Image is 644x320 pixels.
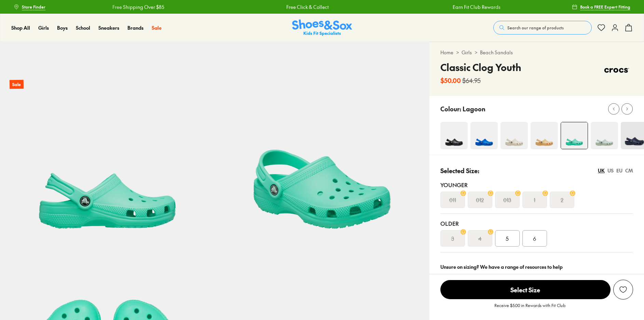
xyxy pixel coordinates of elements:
[451,234,454,242] s: 3
[127,24,143,31] a: Brands
[616,167,622,174] div: EU
[561,196,563,204] s: 2
[600,60,633,81] img: Vendor logo
[501,122,528,149] img: 4-502800_1
[531,122,558,149] img: 4-538782_1
[533,234,536,242] span: 6
[440,122,468,149] img: 4-493676_1
[440,181,633,189] div: Younger
[580,4,630,10] span: Book a FREE Expert Fitting
[57,24,68,31] a: Boys
[10,80,24,89] p: Sale
[98,24,119,31] a: Sneakers
[440,166,479,175] p: Selected Size:
[152,24,162,31] span: Sale
[111,3,163,11] a: Free Shipping Over $85
[76,24,90,31] span: School
[98,24,119,31] span: Sneakers
[613,280,633,300] button: Add to Wishlist
[480,49,513,56] a: Beach Sandals
[452,3,499,11] a: Earn Fit Club Rewards
[572,1,630,13] a: Book a FREE Expert Fitting
[493,21,592,34] button: Search our range of products
[503,196,511,204] s: 013
[440,49,453,56] a: Home
[57,24,68,31] span: Boys
[625,167,633,174] div: CM
[11,24,30,31] span: Shop All
[462,76,481,85] s: $64.95
[11,24,30,31] a: Shop All
[607,167,614,174] div: US
[38,24,49,31] span: Girls
[292,19,352,36] img: SNS_Logo_Responsive.svg
[38,24,49,31] a: Girls
[22,4,45,10] span: Store Finder
[534,196,535,204] s: 1
[462,49,472,56] a: Girls
[440,104,461,113] p: Colour:
[76,24,90,31] a: School
[561,122,588,149] img: 4-502818_1
[449,196,456,204] s: 011
[463,104,485,113] p: Lagoon
[292,19,352,36] a: Shoes & Sox
[440,280,611,299] span: Select Size
[494,302,565,315] p: Receive $5.00 in Rewards with Fit Club
[478,234,482,242] s: 4
[591,122,618,149] img: 4-553264_1
[506,234,509,242] span: 5
[507,25,564,31] span: Search our range of products
[215,42,429,256] img: 5-502819_1
[127,24,143,31] span: Brands
[440,219,633,227] div: Older
[598,167,605,174] div: UK
[152,24,162,31] a: Sale
[440,49,633,56] div: > >
[470,122,498,149] img: 4-548434_1
[440,76,461,85] b: $50.00
[440,280,611,300] button: Select Size
[440,60,521,74] h4: Classic Clog Youth
[14,1,45,13] a: Store Finder
[476,196,484,204] s: 012
[440,263,633,270] div: Unsure on sizing? We have a range of resources to help
[285,3,328,11] a: Free Click & Collect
